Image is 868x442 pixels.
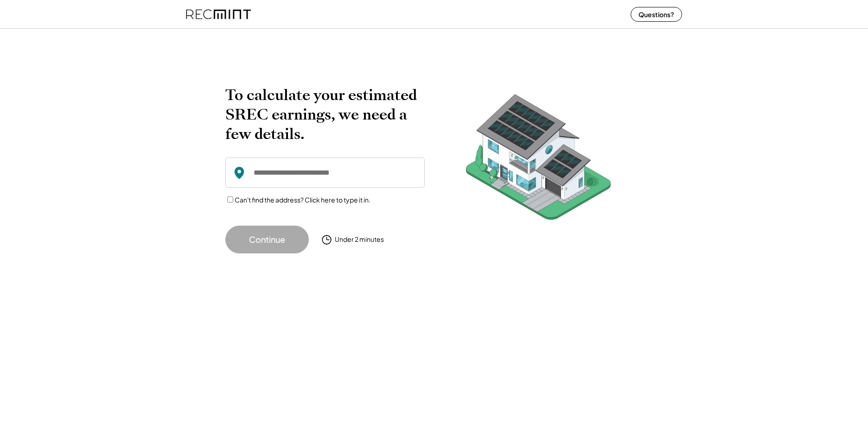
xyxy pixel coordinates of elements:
[448,85,629,234] img: RecMintArtboard%207.png
[225,85,425,144] h2: To calculate your estimated SREC earnings, we need a few details.
[186,2,251,26] img: recmint-logotype%403x%20%281%29.jpeg
[235,196,370,204] label: Can't find the address? Click here to type it in.
[225,226,309,253] button: Continue
[335,235,384,244] div: Under 2 minutes
[631,7,682,22] button: Questions?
